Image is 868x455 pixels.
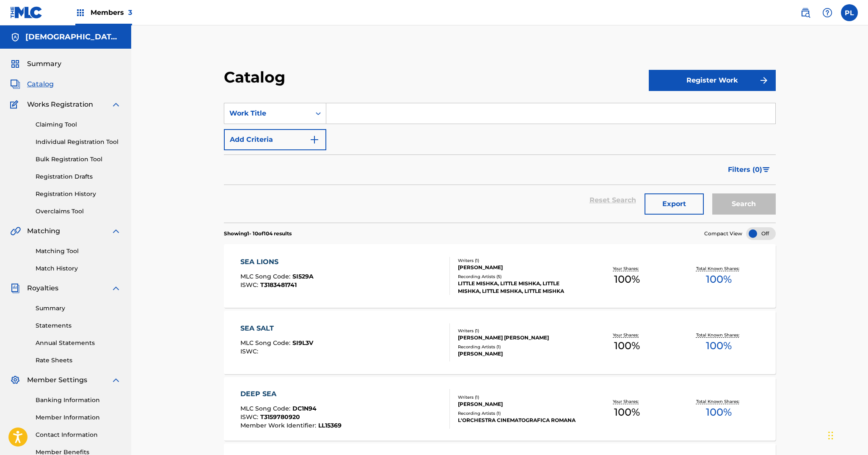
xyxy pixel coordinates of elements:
span: MLC Song Code : [240,339,292,347]
form: Search Form [224,103,776,223]
div: Chatt-widget [826,414,868,455]
span: Member Work Identifier : [240,422,318,429]
img: Top Rightsholders [75,8,85,18]
a: Member Information [36,413,121,422]
div: Writers ( 1 ) [458,394,581,400]
span: T3159780920 [260,413,300,421]
a: Statements [36,321,121,330]
div: DEEP SEA [240,389,342,399]
span: MLC Song Code : [240,405,292,412]
p: Your Shares: [613,265,641,272]
span: LL15369 [318,422,342,429]
a: Annual Statements [36,339,121,347]
img: Works Registration [10,99,21,110]
span: MLC Song Code : [240,273,292,280]
a: Banking Information [36,396,121,405]
p: Showing 1 - 10 of 104 results [224,230,292,237]
div: Recording Artists ( 1 ) [458,344,581,350]
img: Summary [10,59,20,69]
div: Writers ( 1 ) [458,257,581,264]
span: Summary [27,59,61,69]
a: Registration Drafts [36,172,121,181]
button: Add Criteria [224,129,326,150]
span: 100 % [706,338,732,353]
span: 100 % [614,405,640,420]
a: SEA LIONSMLC Song Code:SI529AISWC:T3183481741Writers (1)[PERSON_NAME]Recording Artists (5)LITTLE ... [224,244,776,308]
a: Summary [36,304,121,313]
a: Rate Sheets [36,356,121,365]
p: Your Shares: [613,398,641,405]
a: CatalogCatalog [10,79,54,89]
img: filter [763,167,770,172]
iframe: Chat Widget [826,414,868,455]
span: DC1N94 [292,405,317,412]
img: f7272a7cc735f4ea7f67.svg [759,75,769,85]
span: SI529A [292,273,314,280]
button: Filters (0) [723,159,776,180]
span: ISWC : [240,281,260,289]
h2: Catalog [224,68,289,87]
div: L'ORCHESTRA CINEMATOGRAFICA ROMANA [458,416,581,424]
img: Member Settings [10,375,20,385]
p: Total Known Shares: [696,398,741,405]
a: Registration History [36,190,121,199]
button: Register Work [649,70,776,91]
span: 100 % [706,272,732,287]
img: expand [111,375,121,385]
a: Match History [36,264,121,273]
img: help [822,8,832,18]
span: Works Registration [27,99,93,110]
span: T3183481741 [260,281,297,289]
img: Accounts [10,32,20,42]
div: Help [819,4,836,21]
div: [PERSON_NAME] [458,350,581,358]
div: Dra [828,423,833,448]
button: Export [645,193,704,215]
a: Public Search [797,4,814,21]
div: [PERSON_NAME] [458,264,581,271]
div: LITTLE MISHKA, LITTLE MISHKA, LITTLE MISHKA, LITTLE MISHKA, LITTLE MISHKA [458,280,581,295]
a: DEEP SEAMLC Song Code:DC1N94ISWC:T3159780920Member Work Identifier:LL15369Writers (1)[PERSON_NAME... [224,377,776,441]
a: Individual Registration Tool [36,138,121,146]
a: Contact Information [36,430,121,439]
div: [PERSON_NAME] [PERSON_NAME] [458,334,581,342]
div: SEA LIONS [240,257,314,267]
span: ISWC : [240,347,260,355]
img: Catalog [10,79,20,89]
img: Matching [10,226,21,236]
a: Overclaims Tool [36,207,121,216]
span: Royalties [27,283,58,293]
span: Matching [27,226,60,236]
img: search [800,8,810,18]
a: SEA SALTMLC Song Code:SI9L3VISWC:Writers (1)[PERSON_NAME] [PERSON_NAME]Recording Artists (1)[PERS... [224,311,776,374]
h5: LADY OF THE LAKE MUSIC AB [25,32,121,42]
p: Total Known Shares: [696,265,741,272]
span: 3 [128,8,132,17]
span: ISWC : [240,413,260,421]
div: User Menu [841,4,858,21]
span: 100 % [614,338,640,353]
p: Your Shares: [613,332,641,338]
p: Total Known Shares: [696,332,741,338]
a: Matching Tool [36,247,121,256]
div: Work Title [229,108,306,119]
a: SummarySummary [10,59,61,69]
div: [PERSON_NAME] [458,400,581,408]
span: Members [91,8,132,17]
img: expand [111,99,121,110]
img: MLC Logo [10,6,43,19]
div: Recording Artists ( 5 ) [458,273,581,280]
span: SI9L3V [292,339,313,347]
span: Filters ( 0 ) [728,165,762,175]
a: Claiming Tool [36,120,121,129]
span: Compact View [704,230,742,237]
iframe: Resource Center [844,309,868,378]
img: expand [111,283,121,293]
img: 9d2ae6d4665cec9f34b9.svg [309,135,320,145]
img: expand [111,226,121,236]
span: Member Settings [27,375,87,385]
img: Royalties [10,283,20,293]
a: Bulk Registration Tool [36,155,121,164]
div: Recording Artists ( 1 ) [458,410,581,416]
span: Catalog [27,79,54,89]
